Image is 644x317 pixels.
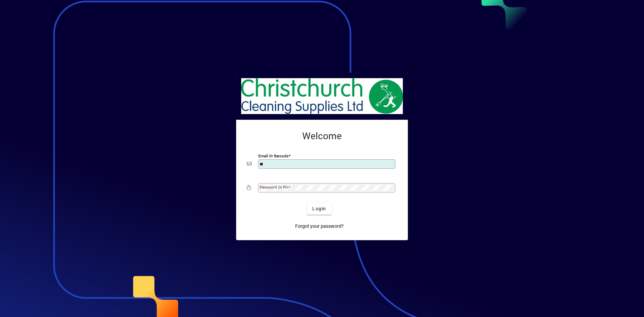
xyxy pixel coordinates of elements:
[295,223,344,230] span: Forgot your password?
[292,220,346,232] a: Forgot your password?
[260,185,288,190] mat-label: Password or Pin
[312,205,326,212] span: Login
[247,130,397,142] h2: Welcome
[258,154,288,158] mat-label: Email or Barcode
[307,203,331,215] button: Login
